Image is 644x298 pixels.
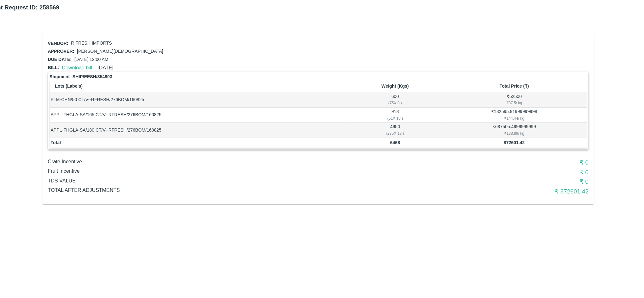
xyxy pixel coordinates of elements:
[75,96,350,110] td: PLM-CHN/50 CT/V--RFRESH/276BOM/160825
[493,140,512,144] b: 872601.42
[73,71,84,75] span: Bill:
[350,124,436,138] td: 4950
[98,63,129,69] p: [DATE] 12:00 AM
[436,124,570,138] td: ₹ 687505.4999999999
[100,55,179,61] p: [PERSON_NAME][DEMOGRAPHIC_DATA]
[351,117,434,122] div: ( 51 X 18 )
[75,79,133,85] strong: Shipment - SHIP/EESH/354903
[9,14,84,21] b: Payment Request ID: 258569
[350,96,436,110] td: 600
[73,156,405,163] p: Crate Incentive
[489,88,516,92] b: Total Price (₹)
[86,71,114,76] a: Download bill
[405,156,571,165] h6: ₹ 0
[80,88,105,92] b: Lots (Labels)
[73,63,95,68] span: Due date:
[351,131,434,136] div: ( 275 X 18 )
[388,140,397,144] b: 6468
[405,174,571,182] h6: ₹ 0
[75,124,350,138] td: APPL-FHGLA-SA/180 CT/V--RFRESH/276BOM/160825
[405,182,571,191] h6: ₹ 872601.42
[119,71,134,76] span: [DATE]
[351,103,434,108] div: ( 75 X 8 )
[437,117,568,122] div: ₹ 144.44 / kg
[350,110,436,124] td: 918
[73,182,405,189] p: Total After adjustments
[73,48,92,53] span: Vendor:
[73,56,97,60] span: Approver:
[73,165,405,172] p: Fruit Incentive
[75,110,350,124] td: APPL-FHGLA-SA/165 CT/V--RFRESH/276BOM/160825
[436,110,570,124] td: ₹ 132595.91999999998
[405,165,571,174] h6: ₹ 0
[436,96,570,110] td: ₹ 52500
[437,131,568,136] div: ₹ 138.89 / kg
[95,48,132,54] p: R FRESH IMPORTS
[437,103,568,108] div: ₹ 87.5 / kg
[76,140,85,144] b: Total
[73,174,405,181] p: TDS VALUE
[380,88,405,92] b: Weight (Kgs)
